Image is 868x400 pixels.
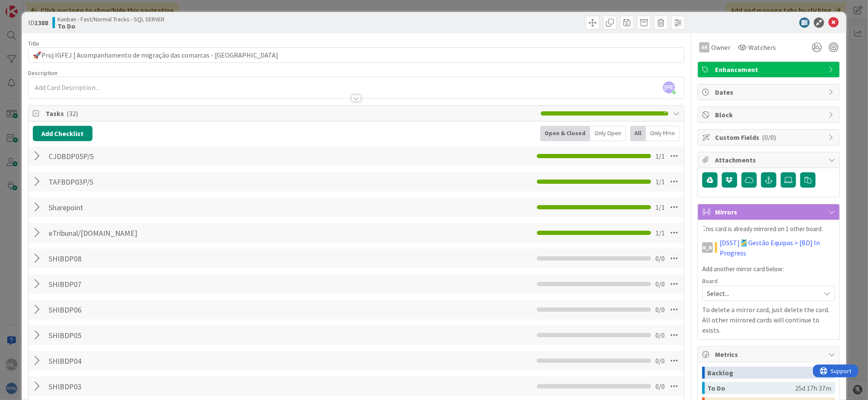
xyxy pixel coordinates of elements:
[711,42,730,52] span: Owner
[46,276,237,292] input: Add Checklist...
[707,382,795,394] div: To Do
[66,109,78,118] span: ( 32 )
[655,253,665,264] span: 0 / 0
[46,174,237,189] input: Add Checklist...
[720,238,835,258] a: [DSST]🎽Gestão Equipas > [BD] In Progress
[702,278,718,284] span: Board
[655,202,665,212] span: 1 / 1
[46,108,536,119] span: Tasks
[46,328,237,343] input: Add Checklist...
[46,225,237,241] input: Add Checklist...
[655,177,665,187] span: 1 / 1
[646,126,680,141] div: Only Mine
[35,18,48,27] b: 1388
[715,207,824,217] span: Mirrors
[28,40,39,47] label: Title
[702,264,835,274] p: Add another mirror card below:
[18,1,39,12] span: Support
[46,148,237,164] input: Add Checklist...
[715,64,824,75] span: Enhancement
[655,330,665,340] span: 0 / 0
[655,228,665,238] span: 1 / 1
[46,379,237,394] input: Add Checklist...
[46,353,237,368] input: Add Checklist...
[46,200,237,215] input: Add Checklist...
[699,42,709,52] div: AR
[715,110,824,120] span: Block
[702,304,835,335] p: To delete a mirror card, just delete the card. All other mirrored cards will continue to exists.
[762,133,776,142] span: ( 0/0 )
[590,126,626,141] div: Only Open
[715,349,824,359] span: Metrics
[28,47,684,63] input: type card name here...
[655,381,665,391] span: 0 / 0
[655,304,665,315] span: 0 / 0
[46,251,237,266] input: Add Checklist...
[707,287,816,299] span: Select...
[707,367,822,379] div: Backlog
[702,224,835,234] p: This card is already mirrored on 1 other board.
[655,356,665,366] span: 0 / 0
[655,151,665,161] span: 1 / 1
[630,126,646,141] div: All
[58,23,164,29] b: To Do
[748,42,776,52] span: Watchers
[540,126,590,141] div: Open & Closed
[715,155,824,165] span: Attachments
[58,16,164,23] span: Kanban - Fast/Normal Tracks - SQL SERVER
[715,87,824,97] span: Dates
[795,382,831,394] div: 25d 17h 37m
[702,242,713,253] div: [PERSON_NAME]
[663,81,675,93] span: [PERSON_NAME]
[46,302,237,317] input: Add Checklist...
[655,279,665,289] span: 0 / 0
[715,132,824,142] span: Custom Fields
[33,126,92,141] button: Add Checklist
[28,17,48,28] span: ID
[28,69,58,77] span: Description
